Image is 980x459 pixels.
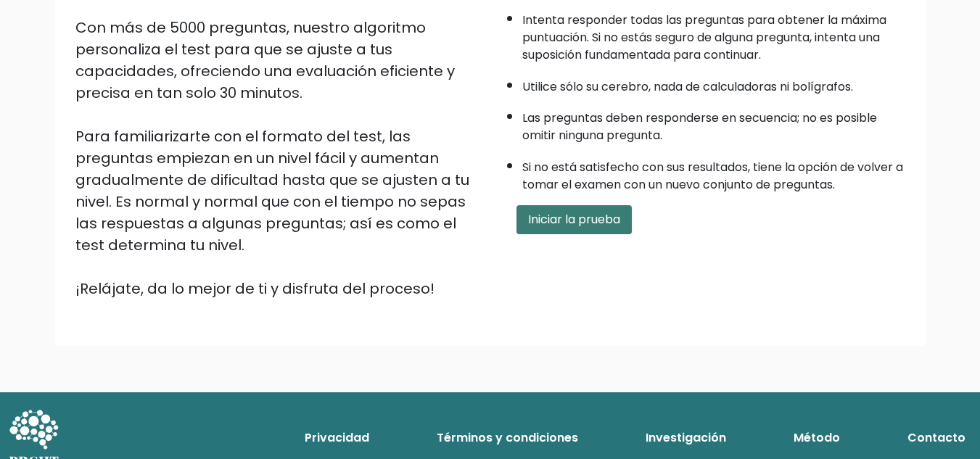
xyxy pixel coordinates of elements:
[75,126,469,255] font: Para familiarizarte con el formato del test, las preguntas empiezan en un nivel fácil y aumentan ...
[522,78,853,95] font: Utilice sólo su cerebro, nada de calculadoras ni bolígrafos.
[305,429,369,446] font: Privacidad
[902,423,971,452] a: Contacto
[640,423,732,452] a: Investigación
[646,429,726,446] font: Investigación
[522,12,886,63] font: Intenta responder todas las preguntas para obtener la máxima puntuación. Si no estás seguro de al...
[522,109,877,144] font: Las preguntas deben responderse en secuencia; no es posible omitir ninguna pregunta.
[75,278,435,299] font: ¡Relájate, da lo mejor de ti y disfruta del proceso!
[431,423,584,452] a: Términos y condiciones
[75,17,455,103] font: Con más de 5000 preguntas, nuestro algoritmo personaliza el test para que se ajuste a tus capacid...
[522,159,903,193] font: Si no está satisfecho con sus resultados, tiene la opción de volver a tomar el examen con un nuev...
[299,423,375,452] a: Privacidad
[437,429,578,446] font: Términos y condiciones
[516,205,632,234] button: Iniciar la prueba
[788,423,846,452] a: Método
[794,429,840,446] font: Método
[528,211,620,228] font: Iniciar la prueba
[907,429,965,446] font: Contacto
